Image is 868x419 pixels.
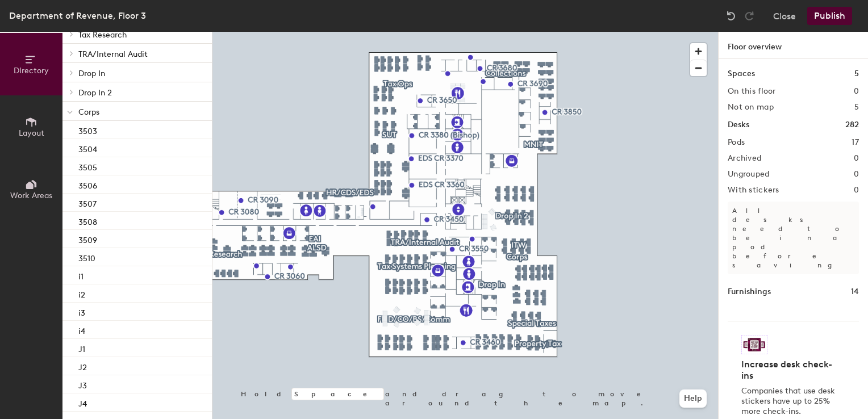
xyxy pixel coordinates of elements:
p: i4 [78,323,85,336]
h1: Floor overview [719,32,868,58]
p: J3 [78,378,87,391]
h2: 0 [854,154,859,163]
button: Help [679,389,707,408]
h2: Archived [728,154,761,163]
div: Department of Revenue, Floor 3 [9,9,146,23]
img: Sticker logo [741,335,767,354]
button: Close [773,7,796,25]
p: 3505 [78,160,97,173]
p: 3509 [78,232,97,245]
span: Corps [78,107,99,117]
span: TRA/Internal Audit [78,49,148,59]
p: 3503 [78,123,97,136]
p: i3 [78,305,85,318]
h1: Spaces [728,68,755,80]
span: Directory [14,66,49,76]
h1: 5 [854,68,859,80]
h2: 0 [854,87,859,96]
p: 3507 [78,196,97,209]
p: i1 [78,269,84,282]
p: 3504 [78,141,97,154]
span: Tax Research [78,30,127,40]
h2: Pods [728,138,745,147]
img: Redo [744,10,755,22]
h2: 17 [852,138,859,147]
p: 3510 [78,250,95,263]
h1: 14 [851,286,859,298]
p: 3508 [78,214,97,227]
button: Publish [807,7,852,25]
span: Drop In [78,69,105,78]
h2: 0 [854,170,859,179]
h1: Furnishings [728,286,771,298]
span: Drop In 2 [78,88,112,98]
span: Layout [19,128,44,138]
h2: Not on map [728,103,774,112]
h1: Desks [728,119,749,131]
h2: Ungrouped [728,170,770,179]
p: J4 [78,396,87,409]
img: Undo [725,10,737,22]
p: All desks need to be in a pod before saving [728,202,859,274]
p: Companies that use desk stickers have up to 25% more check-ins. [741,386,838,417]
h2: With stickers [728,186,779,195]
p: J1 [78,341,85,354]
span: Work Areas [10,191,52,200]
h1: 282 [845,119,859,131]
p: i2 [78,287,85,300]
h2: On this floor [728,87,776,96]
h2: 0 [854,186,859,195]
p: 3506 [78,178,97,191]
p: J2 [78,359,87,372]
h4: Increase desk check-ins [741,359,838,382]
h2: 5 [854,103,859,112]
